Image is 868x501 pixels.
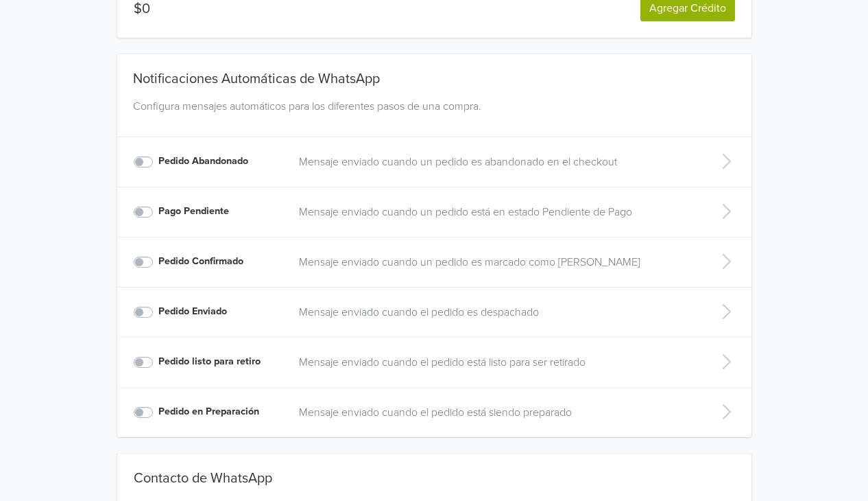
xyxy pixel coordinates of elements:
a: Mensaje enviado cuando el pedido está siendo preparado [299,404,692,421]
label: Pedido Abandonado [158,154,248,169]
a: Mensaje enviado cuando un pedido es abandonado en el checkout [299,154,692,170]
div: Notificaciones Automáticas de WhatsApp [128,54,741,93]
label: Pedido Confirmado [158,254,243,269]
div: Configura mensajes automáticos para los diferentes pasos de una compra. [128,98,741,131]
a: Mensaje enviado cuando el pedido es despachado [299,304,692,321]
label: Pedido en Preparación [158,404,259,419]
a: Mensaje enviado cuando un pedido es marcado como [PERSON_NAME] [299,254,692,270]
label: Pago Pendiente [158,204,229,219]
a: Mensaje enviado cuando el pedido está listo para ser retirado [299,354,692,371]
label: Pedido listo para retiro [158,354,261,369]
label: Pedido Enviado [158,304,227,319]
p: $0 [134,1,163,17]
a: Mensaje enviado cuando un pedido está en estado Pendiente de Pago [299,204,692,220]
div: Contacto de WhatsApp [134,470,735,492]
